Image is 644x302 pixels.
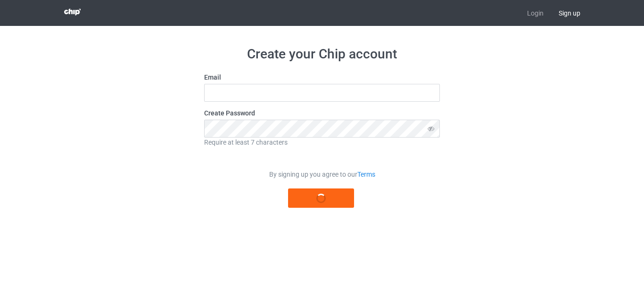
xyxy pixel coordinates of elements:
[357,171,375,178] a: Terms
[204,73,440,82] label: Email
[288,188,354,208] button: Register
[204,46,440,63] h1: Create your Chip account
[64,8,81,16] img: 3d383065fc803cdd16c62507c020ddf8.png
[204,108,440,118] label: Create Password
[204,138,440,147] div: Require at least 7 characters
[204,170,440,179] div: By signing up you agree to our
